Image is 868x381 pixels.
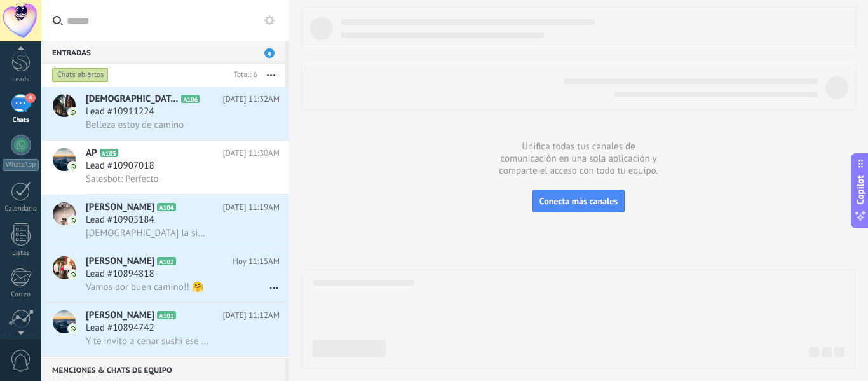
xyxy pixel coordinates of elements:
span: [DEMOGRAPHIC_DATA] Y Su Protección [86,93,179,106]
span: 4 [264,48,275,58]
a: avataricon[DEMOGRAPHIC_DATA] Y Su ProtecciónA106[DATE] 11:32AMLead #10911224Belleza estoy de camino [41,87,289,140]
span: [PERSON_NAME] [86,309,154,322]
span: A101 [157,311,175,319]
div: Chats [3,116,39,125]
div: Entradas [41,41,285,64]
div: Calendario [3,205,39,213]
span: [DATE] 11:12AM [222,309,280,322]
span: Lead #10894742 [86,322,154,335]
div: Total: 6 [229,69,257,81]
span: [DEMOGRAPHIC_DATA] la siga bendiciendo. Pero usted se pasa [86,227,210,239]
span: Lead #10905184 [86,214,154,226]
span: [DATE] 11:19AM [222,201,280,214]
div: Correo [3,291,39,299]
span: [DATE] 11:30AM [222,147,280,160]
div: Menciones & Chats de equipo [41,358,285,381]
span: Lead #10894818 [86,268,154,281]
img: icon [69,324,78,333]
img: icon [69,108,78,117]
span: Copilot [854,175,867,204]
span: Y te invito a cenar sushi ese dia [86,335,210,347]
span: A105 [100,149,118,157]
a: avataricon[PERSON_NAME]A102Hoy 11:15AMLead #10894818Vamos por buen camino!! 🤗 [41,249,289,302]
span: [PERSON_NAME] [86,201,154,214]
div: Listas [3,249,39,258]
div: Leads [3,76,39,84]
a: avatariconAPA105[DATE] 11:30AMLead #10907018Salesbot: Perfecto [41,141,289,194]
span: Salesbot: Perfecto [86,173,159,185]
span: Conecta más canales [539,195,618,207]
span: A104 [157,203,175,211]
span: [PERSON_NAME] [86,255,154,268]
button: Más [257,64,285,87]
img: icon [69,270,78,279]
a: avataricon[PERSON_NAME]A101[DATE] 11:12AMLead #10894742Y te invito a cenar sushi ese dia [41,303,289,356]
div: WhatsApp [3,159,39,171]
span: AP [86,147,97,160]
img: icon [69,216,78,225]
span: Vamos por buen camino!! 🤗 [86,281,204,293]
span: Hoy 11:15AM [233,255,280,268]
span: Lead #10907018 [86,160,154,172]
span: [DATE] 11:32AM [222,93,280,106]
span: 4 [25,93,36,103]
img: icon [69,162,78,171]
span: A102 [157,257,175,265]
div: Chats abiertos [52,67,109,83]
span: A106 [181,95,200,103]
button: Conecta más canales [532,190,625,212]
a: avataricon[PERSON_NAME]A104[DATE] 11:19AMLead #10905184[DEMOGRAPHIC_DATA] la siga bendiciendo. Pe... [41,195,289,248]
span: Lead #10911224 [86,106,154,118]
span: Belleza estoy de camino [86,119,184,131]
